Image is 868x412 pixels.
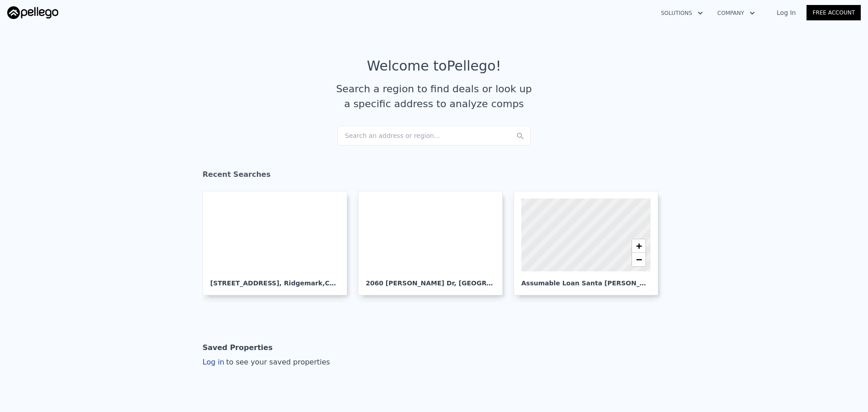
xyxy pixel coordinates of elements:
[337,126,531,146] div: Search an address or region...
[632,239,646,253] a: Zoom in
[358,191,510,295] a: 2060 [PERSON_NAME] Dr, [GEOGRAPHIC_DATA]
[333,81,535,111] div: Search a region to find deals or look up a specific address to analyze comps
[636,240,642,251] span: +
[367,58,501,74] div: Welcome to Pellego !
[203,162,665,191] div: Recent Searches
[366,271,495,288] div: 2060 [PERSON_NAME] Dr , [GEOGRAPHIC_DATA]
[203,191,354,295] a: [STREET_ADDRESS], Ridgemark,CA 95023
[521,271,651,288] div: Assumable Loan Santa [PERSON_NAME]-[GEOGRAPHIC_DATA]
[636,254,642,265] span: −
[210,271,340,288] div: [STREET_ADDRESS] , Ridgemark
[632,253,646,266] a: Zoom out
[203,357,330,368] div: Log in
[7,6,58,19] img: Pellego
[807,5,861,20] a: Free Account
[710,5,762,21] button: Company
[766,8,807,17] a: Log In
[654,5,710,21] button: Solutions
[514,191,665,295] a: Assumable Loan Santa [PERSON_NAME]-[GEOGRAPHIC_DATA]
[224,358,330,366] span: to see your saved properties
[203,339,273,357] div: Saved Properties
[322,279,359,287] span: , CA 95023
